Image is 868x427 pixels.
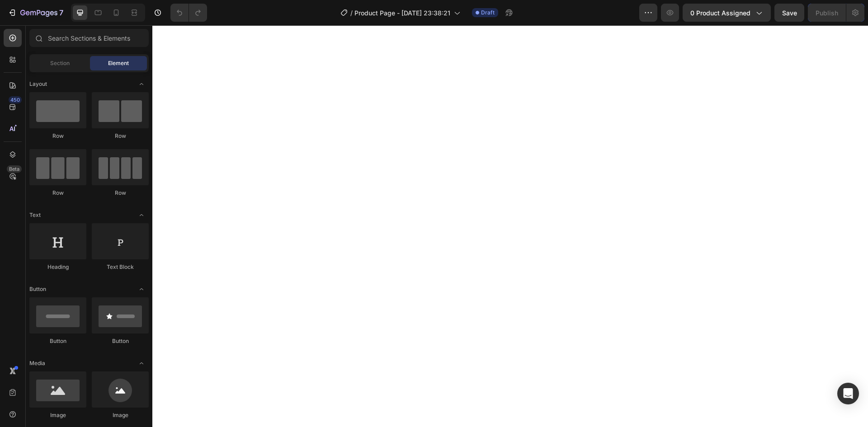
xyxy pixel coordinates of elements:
[29,411,86,419] div: Image
[29,132,86,140] div: Row
[92,337,149,345] div: Button
[7,165,22,173] div: Beta
[816,8,838,18] div: Publish
[683,4,771,22] button: 0 product assigned
[29,263,86,271] div: Heading
[152,25,868,427] iframe: Design area
[354,8,450,18] span: Product Page - [DATE] 23:38:21
[134,356,149,371] span: Toggle open
[774,4,804,22] button: Save
[170,4,207,22] div: Undo/Redo
[350,8,353,18] span: /
[134,77,149,91] span: Toggle open
[29,285,46,293] span: Button
[29,189,86,197] div: Row
[29,211,41,219] span: Text
[782,9,797,17] span: Save
[92,263,149,271] div: Text Block
[134,208,149,222] span: Toggle open
[9,96,22,103] div: 450
[59,7,63,18] p: 7
[92,411,149,419] div: Image
[690,8,750,18] span: 0 product assigned
[29,80,47,88] span: Layout
[481,9,495,17] span: Draft
[92,189,149,197] div: Row
[92,132,149,140] div: Row
[29,337,86,345] div: Button
[108,59,129,67] span: Element
[134,282,149,296] span: Toggle open
[29,359,45,367] span: Media
[808,4,846,22] button: Publish
[29,29,149,47] input: Search Sections & Elements
[837,383,859,404] div: Open Intercom Messenger
[4,4,67,22] button: 7
[50,59,70,67] span: Section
